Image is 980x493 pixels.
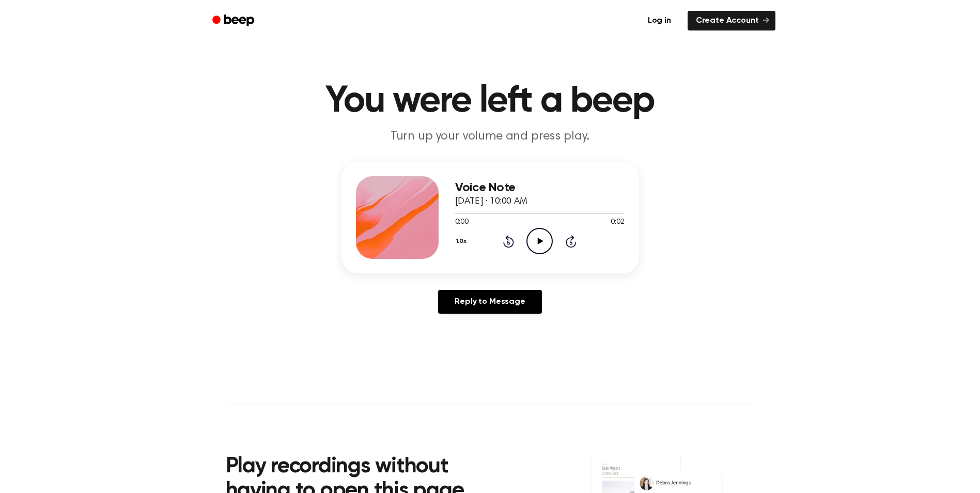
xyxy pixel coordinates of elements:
a: Beep [205,11,263,31]
a: Log in [637,9,681,33]
h3: Voice Note [455,181,625,195]
span: 0:00 [455,217,469,228]
a: Reply to Message [438,290,541,314]
p: Turn up your volume and press play. [292,128,689,145]
span: 0:02 [611,217,624,228]
a: Create Account [688,11,775,30]
h1: You were left a beep [226,83,755,120]
span: [DATE] · 10:00 AM [455,197,527,206]
button: 1.0x [455,233,471,250]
